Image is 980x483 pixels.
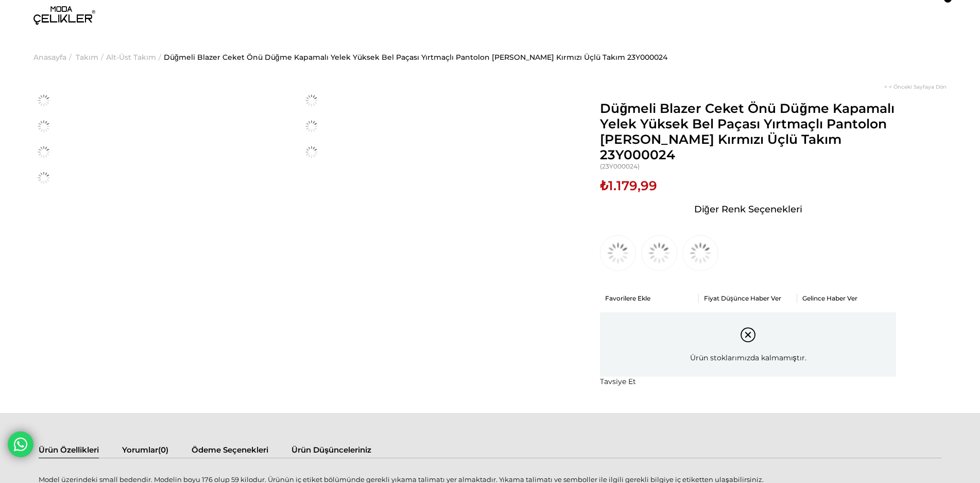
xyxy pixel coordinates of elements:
[33,168,54,188] img: Paola Üçlü Takım 23Y000024
[802,294,891,302] a: Gelince Haber Ver
[291,445,371,458] a: Ürün Düşünceleriniz
[301,116,322,137] img: Paola Üçlü Takım 23Y000024
[600,178,657,193] span: ₺1.179,99
[704,294,781,302] span: Fiyat Düşünce Haber Ver
[33,142,54,162] img: Paola Üçlü Takım 23Y000024
[158,445,168,455] span: (0)
[106,31,164,84] li: >
[106,31,156,84] a: Alt-Üst Takım
[600,162,896,170] span: (23Y000024)
[884,84,947,90] a: < < Önceki Sayfaya Dön
[605,294,650,302] span: Favorilere Ekle
[301,90,322,111] img: Paola Üçlü Takım 23Y000024
[694,201,802,218] span: Diğer Renk Seçenekleri
[33,6,95,25] img: logo
[76,31,106,84] li: >
[122,445,158,455] span: Yorumlar
[122,445,168,458] a: Yorumlar(0)
[301,142,322,162] img: Paola Üçlü Takım 23Y000024
[39,445,99,458] a: Ürün Özellikleri
[802,294,857,302] span: Gelince Haber Ver
[33,90,54,111] img: Paola Üçlü Takım 23Y000024
[76,31,98,84] a: Takım
[33,116,54,137] img: Paola Üçlü Takım 23Y000024
[600,235,636,271] img: Düğmeli Blazer Ceket Önü Düğme Kapamalı Yelek Yüksek Bel Paçası Yırtmaçlı Pantolon Paola Kadın Zü...
[600,312,896,377] div: Ürün stoklarımızda kalmamıştır.
[682,235,718,271] img: Düğmeli Blazer Ceket Önü Düğme Kapamalı Yelek Yüksek Bel Paçası Yırtmaçlı Pantolon Paola Kadın Si...
[704,294,793,302] a: Fiyat Düşünce Haber Ver
[33,31,74,84] li: >
[605,294,694,302] a: Favorilere Ekle
[164,31,667,84] a: Düğmeli Blazer Ceket Önü Düğme Kapamalı Yelek Yüksek Bel Paçası Yırtmaçlı Pantolon [PERSON_NAME] ...
[641,235,677,271] img: Düğmeli Blazer Ceket Önü Düğme Kapamalı Yelek Yüksek Bel Paçası Yırtmaçlı Pantolon Paola Kadın Vi...
[600,101,896,162] span: Düğmeli Blazer Ceket Önü Düğme Kapamalı Yelek Yüksek Bel Paçası Yırtmaçlı Pantolon [PERSON_NAME] ...
[192,445,268,458] a: Ödeme Seçenekleri
[600,377,636,386] span: Tavsiye Et
[33,31,66,84] a: Anasayfa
